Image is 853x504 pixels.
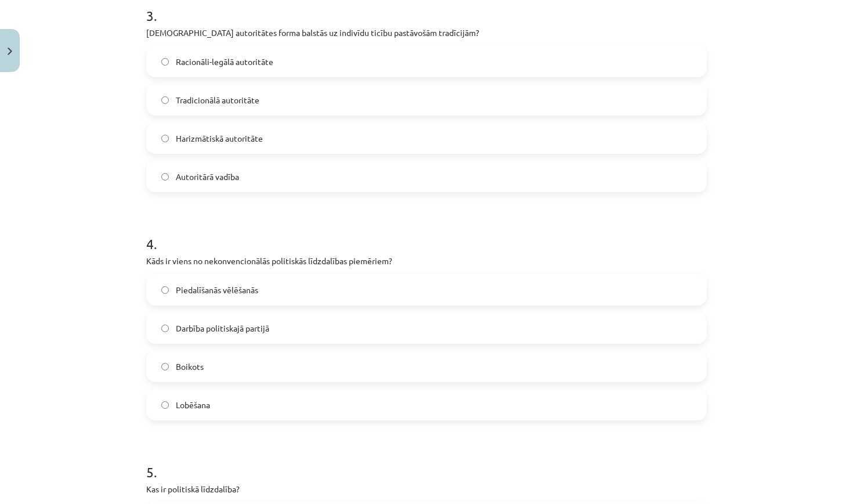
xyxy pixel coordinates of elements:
[8,48,12,55] img: icon-close-lesson-0947bae3869378f0d4975bcd49f059093ad1ed9edebbc8119c70593378902aed.svg
[161,401,169,409] input: Lobēšana
[176,361,204,373] span: Boikots
[146,444,707,480] h1: 5 .
[176,322,269,334] span: Darbība politiskajā partijā
[161,286,169,294] input: Piedalīšanās vēlēšanās
[161,96,169,104] input: Tradicionālā autoritāte
[146,215,707,251] h1: 4 .
[161,135,169,142] input: Harizmātiskā autoritāte
[161,173,169,181] input: Autoritārā vadība
[146,27,707,39] p: [DEMOGRAPHIC_DATA] autoritātes forma balstās uz indivīdu ticību pastāvošām tradīcijām?
[161,325,169,332] input: Darbība politiskajā partijā
[176,171,239,183] span: Autoritārā vadība
[176,399,210,411] span: Lobēšana
[146,255,707,267] p: Kāds ir viens no nekonvencionālās politiskās līdzdalības piemēriem?
[176,132,263,145] span: Harizmātiskā autoritāte
[176,94,259,106] span: Tradicionālā autoritāte
[161,363,169,370] input: Boikots
[176,284,258,296] span: Piedalīšanās vēlēšanās
[176,56,273,68] span: Racionāli-legālā autoritāte
[161,58,169,66] input: Racionāli-legālā autoritāte
[146,483,707,495] p: Kas ir politiskā līdzdalība?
